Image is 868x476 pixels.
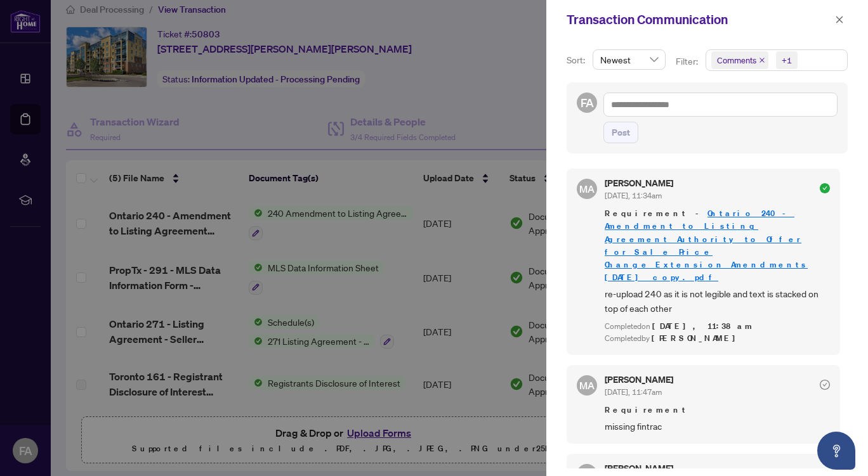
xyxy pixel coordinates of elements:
span: [PERSON_NAME] [652,333,742,344]
span: check-circle [820,183,830,193]
span: check-circle [820,380,830,390]
h5: [PERSON_NAME] [605,464,673,473]
span: MA [579,378,595,393]
span: FA [581,94,594,112]
h5: [PERSON_NAME] [605,179,673,188]
span: close [835,15,844,24]
span: Requirement - [605,207,830,283]
div: +1 [782,54,792,67]
span: [DATE], 11:34am [605,191,662,200]
h5: [PERSON_NAME] [605,375,673,384]
span: [DATE], 11:38am [652,321,754,331]
div: Completed on [605,321,830,333]
div: Completed by [605,333,830,345]
div: Transaction Communication [567,10,831,29]
span: Newest [600,50,658,69]
p: Sort: [567,53,588,67]
span: MA [579,181,595,196]
a: Ontario 240 - Amendment to Listing Agreement Authority to Offer for Sale Price Change_Extension_A... [605,208,808,282]
button: Post [603,122,638,143]
span: re-upload 240 as it is not legible and text is stacked on top of each other [605,286,830,316]
span: Comments [711,51,768,69]
span: close [759,57,765,63]
button: Open asap [817,432,855,470]
span: missing fintrac [605,419,830,434]
span: Requirement [605,404,830,416]
span: Comments [717,54,756,67]
p: Filter: [676,55,700,68]
span: [DATE], 11:47am [605,387,662,397]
